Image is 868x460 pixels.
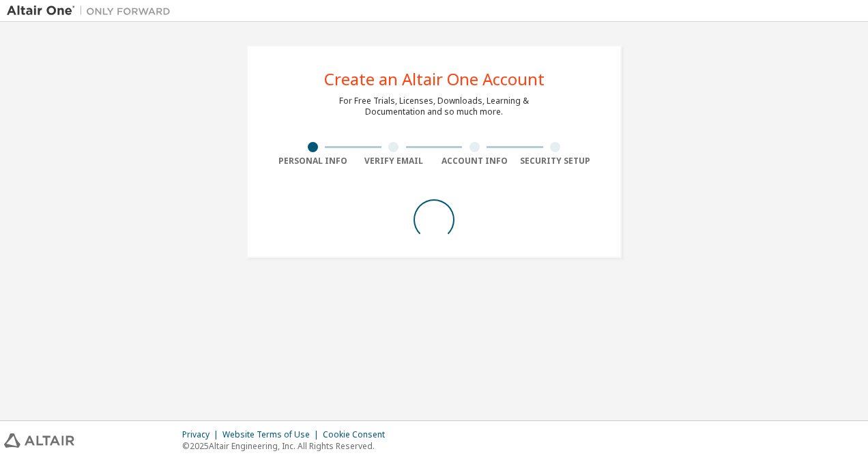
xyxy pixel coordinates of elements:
div: Personal Info [272,156,353,167]
div: Security Setup [515,156,596,167]
div: Account Info [434,156,515,167]
div: Verify Email [353,156,435,167]
div: Cookie Consent [323,429,393,440]
div: Website Terms of Use [222,429,323,440]
p: © 2025 Altair Engineering, Inc. All Rights Reserved. [182,440,393,452]
img: Altair One [7,4,177,18]
div: For Free Trials, Licenses, Downloads, Learning & Documentation and so much more. [339,96,529,117]
div: Create an Altair One Account [324,71,545,87]
div: Privacy [182,429,222,440]
img: altair_logo.svg [4,433,74,448]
